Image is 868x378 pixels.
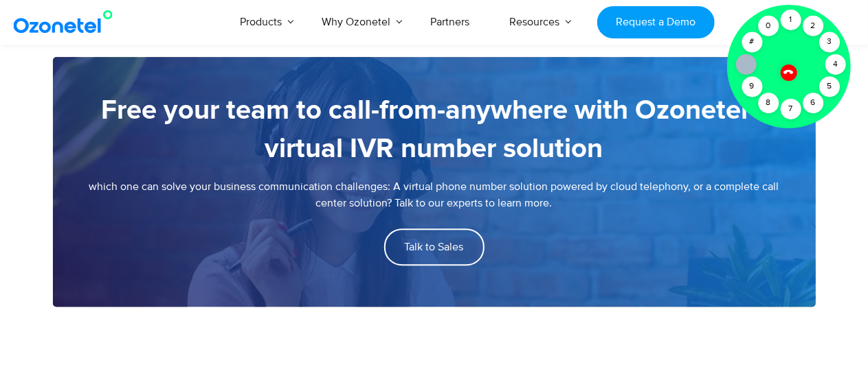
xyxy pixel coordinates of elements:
div: 7 [781,99,801,119]
div: 2 [803,16,823,36]
a: Talk to Sales [384,228,485,265]
div: 6 [803,93,823,113]
span: Talk to Sales [405,241,464,252]
a: Request a Demo [597,6,715,38]
p: which one can solve your business communication challenges: A virtual phone number solution power... [80,178,788,211]
div: 3 [819,32,840,53]
div: 5 [819,77,840,97]
div: 4 [825,54,846,75]
div: 8 [758,93,779,113]
h5: Free your team to call-from-anywhere with Ozonetel's virtual IVR number solution [80,91,788,168]
div: # [742,32,762,53]
div: 9 [742,77,762,97]
div: 0 [758,16,779,36]
div: 1 [781,10,801,30]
